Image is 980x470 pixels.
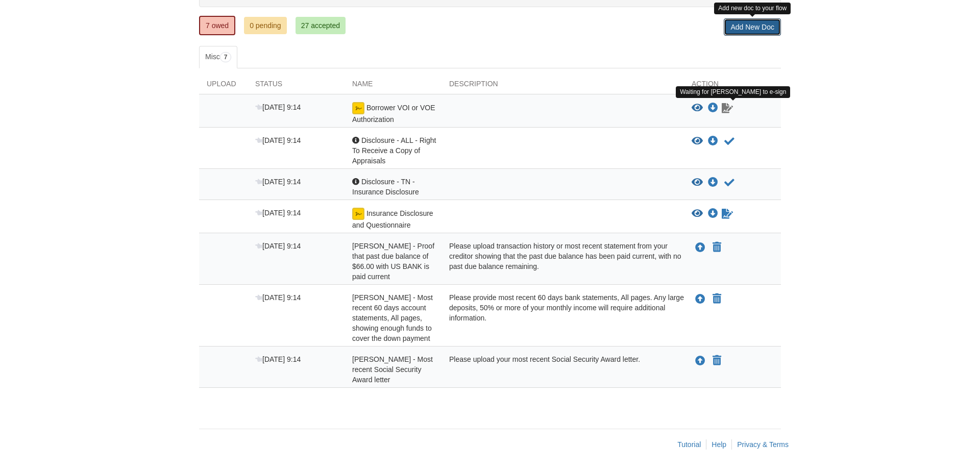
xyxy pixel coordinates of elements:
[442,79,684,94] div: Description
[220,52,232,62] span: 7
[199,46,237,68] a: Misc
[721,102,734,114] a: Waiting for your co-borrower to e-sign
[676,86,790,98] div: Waiting for [PERSON_NAME] to e-sign
[352,104,435,123] span: Borrower VOI or VOE Authorization
[352,242,434,281] span: [PERSON_NAME] - Proof that past due balance of $66.00 with US BANK is paid current
[712,440,726,449] a: Help
[692,103,703,113] button: View Borrower VOI or VOE Authorization
[442,241,684,282] div: Please upload transaction history or most recent statement from your creditor showing that the pa...
[352,293,433,342] span: [PERSON_NAME] - Most recent 60 days account statements, All pages, showing enough funds to cover ...
[255,355,301,363] span: [DATE] 9:14
[352,136,436,165] span: Disclosure - ALL - Right To Receive a Copy of Appraisals
[244,17,287,34] a: 0 pending
[255,103,301,111] span: [DATE] 9:14
[199,16,235,35] a: 7 owed
[352,208,364,220] img: esign icon
[712,293,722,305] button: Declare Sandra Harrison - Most recent 60 days account statements, All pages, showing enough funds...
[684,79,781,94] div: Action
[442,292,684,343] div: Please provide most recent 60 days bank statements, All pages. Any large deposits, 50% or more of...
[296,17,346,34] a: 27 accepted
[708,179,718,187] a: Download Disclosure - TN - Insurance Disclosure
[352,102,364,114] img: esign
[694,354,706,367] button: Upload Sandra Harrison - Most recent Social Security Award letter
[723,177,736,189] button: Acknowledge receipt of document
[692,178,703,188] button: View Disclosure - TN - Insurance Disclosure
[712,241,722,254] button: Declare Ronald Moore - Proof that past due balance of $66.00 with US BANK is paid current not app...
[737,440,789,449] a: Privacy & Terms
[694,241,706,254] button: Upload Ronald Moore - Proof that past due balance of $66.00 with US BANK is paid current
[692,209,703,219] button: View Insurance Disclosure and Questionnaire
[352,178,419,196] span: Disclosure - TN - Insurance Disclosure
[255,293,301,302] span: [DATE] 9:14
[199,79,248,94] div: Upload
[708,210,718,218] a: Download Insurance Disclosure and Questionnaire
[724,18,781,36] a: Add New Doc
[352,209,433,229] span: Insurance Disclosure and Questionnaire
[714,3,791,14] div: Add new doc to your flow
[708,104,718,112] a: Download Borrower VOI or VOE Authorization
[345,79,442,94] div: Name
[352,355,433,384] span: [PERSON_NAME] - Most recent Social Security Award letter
[255,178,301,186] span: [DATE] 9:14
[255,242,301,250] span: [DATE] 9:14
[677,440,701,449] a: Tutorial
[248,79,345,94] div: Status
[255,136,301,144] span: [DATE] 9:14
[708,137,718,145] a: Download Disclosure - ALL - Right To Receive a Copy of Appraisals
[694,292,706,306] button: Upload Sandra Harrison - Most recent 60 days account statements, All pages, showing enough funds ...
[255,209,301,217] span: [DATE] 9:14
[692,136,703,146] button: View Disclosure - ALL - Right To Receive a Copy of Appraisals
[723,135,736,147] button: Acknowledge receipt of document
[442,354,684,385] div: Please upload your most recent Social Security Award letter.
[712,355,722,367] button: Declare Sandra Harrison - Most recent Social Security Award letter not applicable
[721,208,734,220] a: Waiting for your co-borrower to e-sign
